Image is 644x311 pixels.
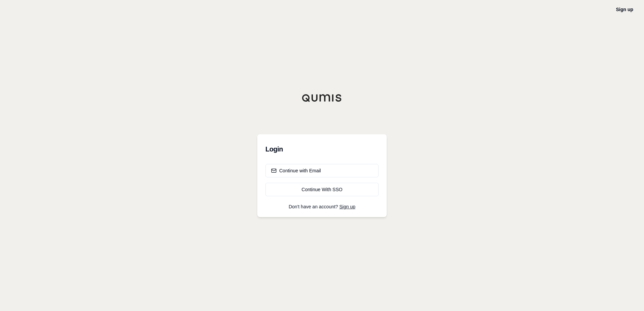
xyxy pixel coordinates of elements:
[340,204,355,209] a: Sign up
[271,186,373,193] div: Continue With SSO
[265,142,379,156] h3: Login
[271,167,321,174] div: Continue with Email
[616,7,633,12] a: Sign up
[265,204,379,209] p: Don't have an account?
[302,94,342,102] img: Qumis
[265,164,379,177] button: Continue with Email
[265,183,379,196] a: Continue With SSO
